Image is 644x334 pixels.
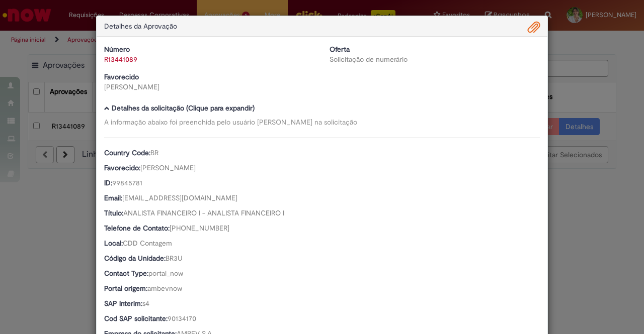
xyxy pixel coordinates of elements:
[122,193,237,202] span: [EMAIL_ADDRESS][DOMAIN_NAME]
[147,284,182,293] span: ambevnow
[112,103,255,113] b: Detalhes da solicitação (Clique para expandir)
[104,55,137,64] a: R13441089
[104,193,122,202] b: Email:
[104,72,139,81] b: Favorecido
[104,269,148,278] b: Contact Type:
[104,82,314,92] div: [PERSON_NAME]
[142,299,149,308] span: s4
[104,239,123,248] b: Local:
[104,224,170,233] b: Telefone de Contato:
[104,163,140,172] b: Favorecido:
[330,45,350,54] b: Oferta
[104,117,540,127] div: A informação abaixo foi preenchida pelo usuário [PERSON_NAME] na solicitação
[112,178,142,187] span: 99845781
[150,148,158,157] span: BR
[104,208,123,217] b: Título:
[104,299,142,308] b: SAP Interim:
[104,178,112,187] b: ID:
[148,269,183,278] span: portal_now
[104,45,130,54] b: Número
[104,284,147,293] b: Portal origem:
[104,254,166,263] b: Código da Unidade:
[166,254,183,263] span: BR3U
[123,239,172,248] span: CDD Contagem
[104,148,150,157] b: Country Code:
[123,208,284,217] span: ANALISTA FINANCEIRO I - ANALISTA FINANCEIRO I
[104,22,177,31] span: Detalhes da Aprovação
[140,163,196,172] span: [PERSON_NAME]
[168,314,196,323] span: 90134170
[170,224,229,233] span: [PHONE_NUMBER]
[330,54,540,64] div: Solicitação de numerário
[104,104,540,112] h5: Detalhes da solicitação (Clique para expandir)
[104,314,168,323] b: Cod SAP solicitante:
